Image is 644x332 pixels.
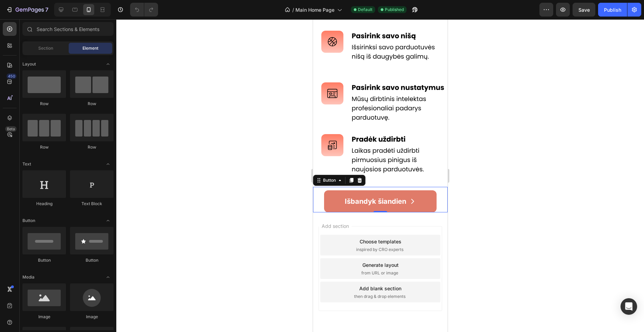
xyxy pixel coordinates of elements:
[22,274,35,280] span: Media
[578,7,590,13] span: Save
[313,19,448,332] iframe: Design area
[22,257,66,263] div: Button
[70,257,114,263] div: Button
[103,215,114,226] span: Toggle open
[3,3,51,17] button: 7
[22,22,114,36] input: Search Sections & Elements
[295,6,334,13] span: Main Home Page
[38,45,53,51] span: Section
[22,144,66,150] div: Row
[573,3,595,17] button: Save
[103,272,114,283] span: Toggle open
[103,159,114,170] span: Toggle open
[70,201,114,207] div: Text Block
[22,161,31,167] span: Text
[103,59,114,70] span: Toggle open
[70,314,114,320] div: Image
[45,6,48,14] p: 7
[5,126,17,132] div: Beta
[7,73,17,79] div: 450
[22,101,66,107] div: Row
[70,101,114,107] div: Row
[385,7,404,13] span: Published
[598,3,627,17] button: Publish
[22,201,66,207] div: Heading
[22,61,36,67] span: Layout
[604,6,621,13] div: Publish
[621,298,637,315] div: Open Intercom Messenger
[130,3,158,17] div: Undo/Redo
[358,7,372,13] span: Default
[292,6,294,13] span: /
[82,45,98,51] span: Element
[22,314,66,320] div: Image
[70,144,114,150] div: Row
[22,218,35,224] span: Button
